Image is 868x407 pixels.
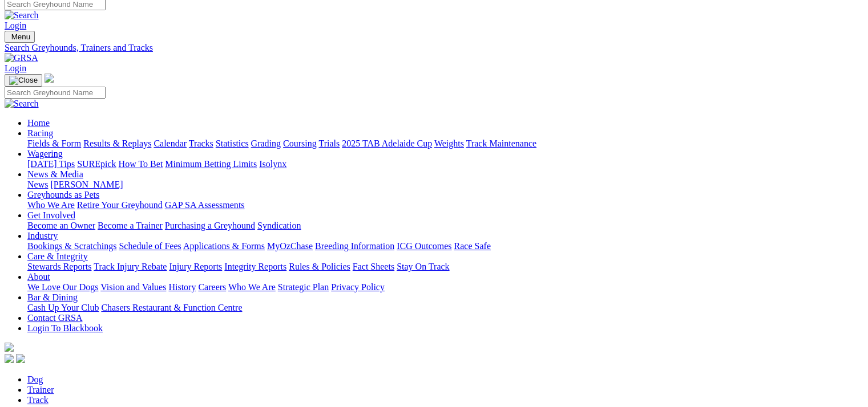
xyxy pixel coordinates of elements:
[318,139,340,148] a: Trials
[165,159,257,169] a: Minimum Betting Limits
[257,221,301,230] a: Syndication
[27,200,75,210] a: Who We Are
[27,169,83,179] a: News & Media
[27,282,98,292] a: We Love Our Dogs
[5,10,39,21] img: Search
[27,149,63,158] a: Wagering
[98,221,163,230] a: Become a Trainer
[259,159,286,169] a: Isolynx
[27,292,78,302] a: Bar & Dining
[45,74,54,83] img: logo-grsa-white.png
[119,241,181,251] a: Schedule of Fees
[27,262,91,271] a: Stewards Reports
[5,31,35,43] button: Toggle navigation
[198,282,226,292] a: Careers
[342,139,432,148] a: 2025 TAB Adelaide Cup
[283,139,317,148] a: Coursing
[27,139,863,149] div: Racing
[77,159,116,169] a: SUREpick
[5,74,42,87] button: Toggle navigation
[5,63,26,73] a: Login
[27,200,863,210] div: Greyhounds as Pets
[251,139,281,148] a: Grading
[169,262,222,271] a: Injury Reports
[267,241,313,251] a: MyOzChase
[5,343,14,352] img: logo-grsa-white.png
[165,200,245,210] a: GAP SA Assessments
[331,282,385,292] a: Privacy Policy
[397,241,451,251] a: ICG Outcomes
[216,139,249,148] a: Statistics
[27,282,863,292] div: About
[50,180,123,189] a: [PERSON_NAME]
[11,32,30,41] span: Menu
[27,272,50,282] a: About
[119,159,163,169] a: How To Bet
[434,139,464,148] a: Weights
[27,385,54,394] a: Trainer
[466,139,536,148] a: Track Maintenance
[165,221,255,230] a: Purchasing a Greyhound
[27,221,863,231] div: Get Involved
[27,231,58,241] a: Industry
[5,53,38,63] img: GRSA
[27,180,863,190] div: News & Media
[5,354,14,363] img: facebook.svg
[27,159,863,169] div: Wagering
[27,303,99,312] a: Cash Up Your Club
[27,303,863,313] div: Bar & Dining
[27,241,863,251] div: Industry
[189,139,213,148] a: Tracks
[27,241,116,251] a: Bookings & Scratchings
[27,118,50,128] a: Home
[27,251,88,261] a: Care & Integrity
[27,395,49,405] a: Track
[27,313,82,323] a: Contact GRSA
[94,262,167,271] a: Track Injury Rebate
[9,76,38,85] img: Close
[168,282,196,292] a: History
[278,282,329,292] a: Strategic Plan
[5,87,106,99] input: Search
[154,139,187,148] a: Calendar
[454,241,490,251] a: Race Safe
[289,262,350,271] a: Rules & Policies
[5,99,39,109] img: Search
[27,221,95,230] a: Become an Owner
[77,200,163,210] a: Retire Your Greyhound
[5,43,863,53] a: Search Greyhounds, Trainers and Tracks
[183,241,265,251] a: Applications & Forms
[101,303,242,312] a: Chasers Restaurant & Function Centre
[27,128,53,138] a: Racing
[27,262,863,272] div: Care & Integrity
[353,262,394,271] a: Fact Sheets
[224,262,286,271] a: Integrity Reports
[228,282,276,292] a: Who We Are
[27,210,75,220] a: Get Involved
[397,262,449,271] a: Stay On Track
[315,241,394,251] a: Breeding Information
[27,180,48,189] a: News
[27,159,75,169] a: [DATE] Tips
[83,139,151,148] a: Results & Replays
[5,21,26,30] a: Login
[16,354,25,363] img: twitter.svg
[27,139,81,148] a: Fields & Form
[27,375,43,384] a: Dog
[27,323,103,333] a: Login To Blackbook
[27,190,99,200] a: Greyhounds as Pets
[100,282,166,292] a: Vision and Values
